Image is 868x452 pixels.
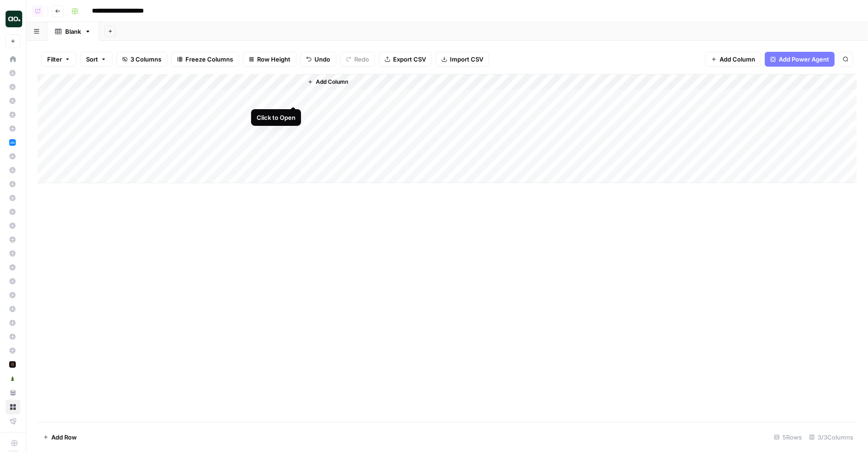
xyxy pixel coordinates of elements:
[304,76,352,88] button: Add Column
[450,55,483,64] span: Import CSV
[779,55,829,64] span: Add Power Agent
[314,55,330,64] span: Undo
[765,52,835,67] button: Add Power Agent
[86,55,98,64] span: Sort
[6,52,20,67] a: Home
[41,52,76,67] button: Filter
[770,430,806,445] div: 5 Rows
[37,430,82,445] button: Add Row
[257,113,295,122] div: Click to Open
[379,52,432,67] button: Export CSV
[6,7,20,31] button: Workspace: Nick's Workspace
[9,361,16,368] img: a3dpw43elaxzrvw23siemf1bj9ym
[705,52,761,67] button: Add Column
[130,55,161,64] span: 3 Columns
[9,139,16,146] img: u20wvflawzkod5jeh0x6rufk0gvl
[354,55,369,64] span: Redo
[340,52,375,67] button: Redo
[436,52,489,67] button: Import CSV
[6,385,20,400] a: Your Data
[806,430,857,445] div: 3/3 Columns
[116,52,167,67] button: 3 Columns
[720,55,755,64] span: Add Column
[47,22,99,41] a: Blank
[171,52,239,67] button: Freeze Columns
[300,52,336,67] button: Undo
[316,78,348,86] span: Add Column
[80,52,112,67] button: Sort
[185,55,233,64] span: Freeze Columns
[243,52,296,67] button: Row Height
[6,400,20,415] a: Browse
[6,11,22,27] img: Nick's Workspace Logo
[9,375,16,382] img: dm7txshh430fvrbowepo0io96xoy
[47,55,62,64] span: Filter
[51,433,77,442] span: Add Row
[65,27,81,36] div: Blank
[393,55,426,64] span: Export CSV
[6,414,20,429] a: Flightpath
[257,55,290,64] span: Row Height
